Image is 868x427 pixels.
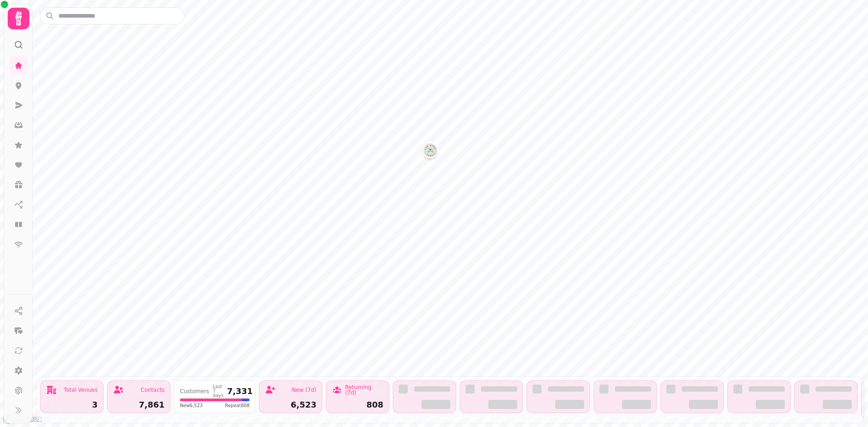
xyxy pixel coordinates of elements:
[332,401,383,409] div: 808
[141,387,165,393] div: Contacts
[423,143,438,158] button: Surrey & Hants Borders
[180,389,209,394] div: Customers
[227,387,253,395] div: 7,331
[3,414,42,424] a: Mapbox logo
[423,143,438,160] div: Map marker
[180,402,203,409] span: New 6,523
[292,387,316,393] div: New (7d)
[265,401,316,409] div: 6,523
[113,401,165,409] div: 7,861
[213,385,224,398] div: Last 7 days
[46,401,98,409] div: 3
[345,385,383,395] div: Returning (7d)
[225,402,250,409] span: Repeat 808
[64,387,98,393] div: Total Venues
